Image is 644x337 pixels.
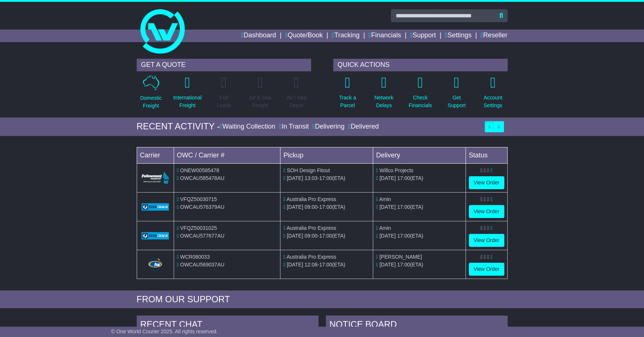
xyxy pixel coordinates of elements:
div: Delivering [322,123,364,131]
span: WCR080033 [185,254,214,260]
span: VFQZ50031025 [185,225,222,231]
p: Full Loads [215,94,233,110]
span: [DATE] [383,262,399,268]
span: [DATE] [290,262,306,268]
span: Amin [381,196,393,202]
span: Amin [381,225,393,231]
p: Domestic Freight [140,94,161,110]
p: Network Delays [374,94,393,110]
span: OWCAU569037AU [183,262,227,268]
div: QUICK ACTIONS [333,59,508,71]
div: GET A QUOTE [137,59,311,71]
a: View Order [469,263,504,276]
span: 17:00 [401,204,413,210]
span: OWCAU577677AU [183,233,227,239]
td: Carrier [137,147,174,163]
div: - (ETA) [283,232,370,240]
span: 17:00 [323,262,335,268]
span: Australia Pro Express [289,196,338,202]
div: In Transit [283,123,322,131]
td: Delivery [373,147,466,163]
td: OWC / Carrier # [174,147,280,163]
p: Air & Sea Freight [249,94,271,110]
span: [DATE] [290,204,306,210]
span: SOH Design Fitout [289,167,332,173]
div: Waiting Collection [220,123,283,131]
a: GetSupport [447,75,466,114]
span: 17:00 [323,233,335,239]
a: View Order [469,234,504,247]
span: 17:00 [323,175,335,181]
div: (ETA) [376,203,463,211]
td: Status [466,147,507,163]
img: GetCarrierServiceLogo [142,203,169,211]
div: Delivered [364,123,400,131]
span: [DATE] [383,175,399,181]
div: - (ETA) [283,261,370,269]
a: Financials [353,30,386,42]
a: Dashboard [210,30,249,42]
div: RECENT CHAT [137,316,318,336]
a: View Order [469,176,504,189]
span: 09:00 [308,233,321,239]
span: VFQZ50030715 [185,196,222,202]
div: (ETA) [376,232,463,240]
span: 17:00 [401,262,413,268]
span: ONEW00585478 [185,167,224,173]
span: [DATE] [383,204,399,210]
span: [DATE] [383,233,399,239]
span: 17:00 [401,175,413,181]
a: Support [396,30,426,42]
p: Account Settings [484,94,502,110]
span: [DATE] [290,175,306,181]
span: © One World Courier 2025. All rights reserved. [111,329,218,334]
div: FROM OUR SUPPORT [137,294,508,305]
a: AccountSettings [483,75,503,114]
span: Australia Pro Express [289,254,338,260]
span: 09:00 [308,204,321,210]
a: Settings [435,30,467,42]
span: OWCAU585478AU [183,175,227,181]
div: (ETA) [376,174,463,182]
p: International Freight [173,94,202,110]
span: 12:08 [308,262,321,268]
span: 17:00 [323,204,335,210]
div: NOTICE BOARD [326,316,508,336]
td: Pickup [280,147,373,163]
a: Track aParcel [339,75,357,114]
img: GetCarrierServiceLogo [142,232,169,239]
span: OWCAU576379AU [183,204,227,210]
a: Tracking [311,30,344,42]
span: Willco Projects [382,167,416,173]
a: View Order [469,205,504,218]
a: Reseller [476,30,507,42]
a: CheckFinancials [408,75,432,114]
div: (ETA) [376,261,463,269]
p: Air / Sea Depot [287,94,307,110]
p: Track a Parcel [339,94,356,110]
p: Get Support [447,94,466,110]
p: Check Financials [409,94,432,110]
a: Quote/Book [258,30,302,42]
a: InternationalFreight [173,75,202,114]
span: [DATE] [290,233,306,239]
div: - (ETA) [283,174,370,182]
span: 17:00 [401,233,413,239]
span: 13:03 [308,175,321,181]
img: Followmont_Transport.png [142,172,169,184]
span: [PERSON_NAME] [382,254,424,260]
span: Australia Pro Express [289,225,338,231]
a: NetworkDelays [374,75,393,114]
a: DomesticFreight [140,75,162,114]
div: - (ETA) [283,203,370,211]
div: RECENT ACTIVITY - [137,121,220,132]
img: Hunter_Express.png [147,257,163,272]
